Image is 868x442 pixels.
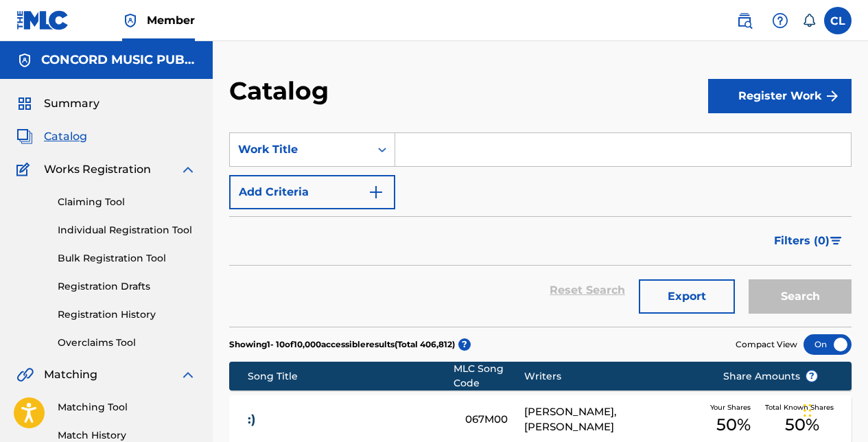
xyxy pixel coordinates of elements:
[824,7,852,34] div: User Menu
[180,161,196,178] img: expand
[802,14,816,27] div: Notifications
[765,402,839,412] span: Total Known Shares
[804,390,812,431] div: Drag
[524,404,702,435] div: [PERSON_NAME], [PERSON_NAME]
[524,369,702,384] div: Writers
[41,52,196,68] h5: CONCORD MUSIC PUBLISHING LLC
[731,7,758,34] a: Public Search
[180,367,196,383] img: expand
[799,376,868,442] iframe: Chat Widget
[16,95,99,112] a: SummarySummary
[16,52,33,69] img: Accounts
[16,367,34,383] img: Matching
[58,336,196,350] a: Overclaims Tool
[16,10,69,30] img: MLC Logo
[16,161,34,178] img: Works Registration
[639,279,735,314] button: Export
[16,95,33,112] img: Summary
[774,233,830,249] span: Filters ( 0 )
[723,369,818,384] span: Share Amounts
[58,279,196,294] a: Registration Drafts
[58,223,196,237] a: Individual Registration Tool
[58,195,196,209] a: Claiming Tool
[708,79,852,113] button: Register Work
[229,75,336,106] h2: Catalog
[229,175,395,209] button: Add Criteria
[44,367,97,383] span: Matching
[736,338,797,351] span: Compact View
[766,224,852,258] button: Filters (0)
[44,161,151,178] span: Works Registration
[785,412,819,437] span: 50 %
[454,362,524,391] div: MLC Song Code
[830,237,842,245] img: filter
[229,132,852,327] form: Search Form
[772,12,788,29] img: help
[736,12,753,29] img: search
[465,412,524,428] div: 067M00
[766,7,794,34] div: Help
[44,95,99,112] span: Summary
[248,412,447,428] a: :)
[238,141,362,158] div: Work Title
[58,307,196,322] a: Registration History
[122,12,139,29] img: Top Rightsholder
[368,184,384,200] img: 9d2ae6d4665cec9f34b9.svg
[458,338,471,351] span: ?
[824,88,841,104] img: f7272a7cc735f4ea7f67.svg
[16,128,87,145] a: CatalogCatalog
[58,251,196,266] a: Bulk Registration Tool
[58,400,196,415] a: Matching Tool
[806,371,817,382] span: ?
[229,338,455,351] p: Showing 1 - 10 of 10,000 accessible results (Total 406,812 )
[44,128,87,145] span: Catalog
[147,12,195,28] span: Member
[16,128,33,145] img: Catalog
[710,402,756,412] span: Your Shares
[716,412,751,437] span: 50 %
[248,369,454,384] div: Song Title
